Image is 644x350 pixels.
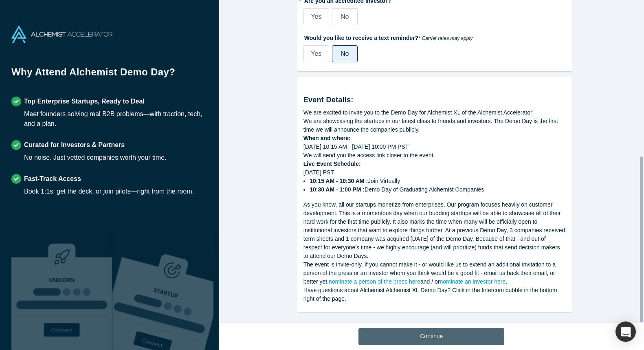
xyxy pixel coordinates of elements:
label: Would you like to receive a text reminder? [303,31,566,42]
strong: Top Enterprise Startups, Ready to Deal [24,98,145,105]
a: nominate a person of the press here [329,278,420,285]
div: [DATE] PST [303,168,566,194]
div: We are showcasing the startups in our latest class to friends and investors. The Demo Day is the ... [303,117,566,134]
li: Join Virtually [310,177,566,185]
strong: 10:15 AM - 10:30 AM : [310,178,368,184]
span: Yes [311,13,321,20]
div: No noise. Just vetted companies worth your time. [24,153,167,163]
div: We are excited to invite you to the Demo Day for Alchemist XL of the Alchemist Accelerator! [303,108,566,117]
img: Prism AI [112,230,213,350]
strong: 10:30 AM - 1:00 PM : [310,186,365,193]
li: Demo Day of Graduating Alchemist Companies [310,185,566,194]
div: Book 1:1s, get the deck, or join pilots—right from the room. [24,187,194,196]
strong: Event Details: [303,96,354,104]
div: As you know, all our startups monetize from enterprises. Our program focuses heavily on customer ... [303,200,566,260]
strong: When and where: [303,135,351,141]
strong: Fast-Track Access [24,175,81,182]
strong: Live Event Schedule: [303,161,361,167]
div: Have questions about Alchemist Alchemist XL Demo Day? Click in the Intercom bubble in the bottom ... [303,286,566,303]
div: We will send you the access link closer to the event. [303,151,566,160]
span: No [341,13,349,20]
a: nominate an investor here [440,278,506,285]
em: * Carrier rates may apply [418,35,473,41]
span: Yes [311,50,321,57]
img: Robust Technologies [11,230,112,350]
button: Continue [358,328,504,345]
span: No [341,50,349,57]
h1: Why Attend Alchemist Demo Day? [11,65,208,85]
img: Alchemist Accelerator Logo [11,26,112,43]
div: The event is invite-only. If you cannot make it - or would like us to extend an additional invita... [303,260,566,286]
div: [DATE] 10:15 AM - [DATE] 10:00 PM PST [303,143,566,151]
div: Meet founders solving real B2B problems—with traction, tech, and a plan. [24,109,208,129]
strong: Curated for Investors & Partners [24,141,125,148]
